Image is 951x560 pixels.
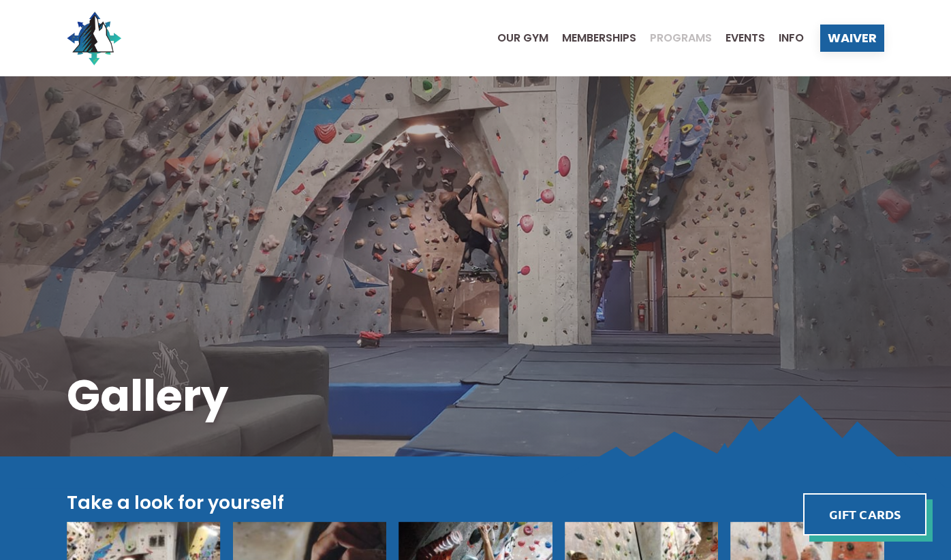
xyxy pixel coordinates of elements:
[712,33,765,44] a: Events
[650,33,712,44] span: Programs
[765,33,804,44] a: Info
[497,33,548,44] span: Our Gym
[636,33,712,44] a: Programs
[828,32,877,44] span: Waiver
[562,33,636,44] span: Memberships
[820,25,884,52] a: Waiver
[548,33,636,44] a: Memberships
[779,33,804,44] span: Info
[484,33,548,44] a: Our Gym
[67,365,884,426] h1: Gallery
[67,490,884,516] h2: Take a look for yourself
[726,33,765,44] span: Events
[67,11,121,65] img: North Wall Logo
